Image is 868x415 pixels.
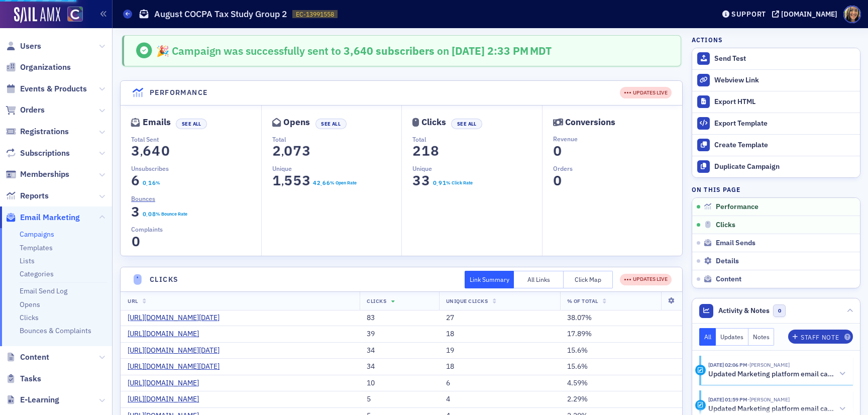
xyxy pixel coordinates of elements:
[446,395,553,404] div: 4
[567,379,676,388] div: 4.59%
[6,212,80,223] a: Email Marketing
[716,221,735,230] span: Clicks
[442,178,447,187] span: 1
[20,230,54,239] a: Campaigns
[773,304,786,317] span: 0
[452,44,487,58] span: [DATE]
[432,178,437,187] span: 0
[624,89,668,97] div: UPDATES LIVE
[272,175,311,186] section: 1,553
[296,10,334,19] span: EC-13991558
[128,362,227,371] a: [URL][DOMAIN_NAME][DATE]
[281,145,284,159] span: ,
[367,362,431,371] div: 34
[624,275,668,283] div: UPDATES LIVE
[567,346,676,355] div: 15.6%
[553,164,683,173] p: Orders
[708,404,835,413] h5: Updated Marketing platform email campaign: August COCPA Tax Study Group 2
[692,156,860,177] button: Duplicate Campaign
[20,126,69,137] span: Registrations
[20,41,41,52] span: Users
[20,169,69,180] span: Memberships
[553,175,562,186] section: 0
[699,328,716,346] button: All
[412,135,542,144] p: Total
[692,69,860,91] a: Webview Link
[142,210,147,219] span: 0
[20,243,53,252] a: Templates
[843,6,861,23] span: Profile
[714,162,855,171] div: Duplicate Campaign
[131,175,140,186] section: 6
[151,178,156,187] span: 6
[565,120,615,125] div: Conversions
[312,179,330,186] section: 42.66
[514,271,564,288] button: All Links
[567,297,598,304] span: % Of Total
[290,172,304,189] span: 5
[567,362,676,371] div: 15.6%
[20,300,40,309] a: Opens
[20,286,67,295] a: Email Send Log
[60,7,83,24] a: View Homepage
[20,148,70,159] span: Subscriptions
[159,142,172,160] span: 0
[708,370,835,379] h5: Updated Marketing platform email campaign: August COCPA Tax Study Group 2
[6,62,71,73] a: Organizations
[131,145,170,157] section: 3,640
[270,142,283,160] span: 2
[716,275,741,284] span: Content
[128,330,206,339] a: [URL][DOMAIN_NAME]
[272,164,402,173] p: Unique
[437,181,438,188] span: .
[6,190,49,201] a: Reports
[367,297,386,304] span: Clicks
[412,175,430,186] section: 33
[419,142,433,160] span: 1
[142,179,156,186] section: 0.16
[412,145,440,157] section: 218
[150,274,178,285] h4: Clicks
[716,202,758,212] span: Performance
[20,373,41,384] span: Tasks
[321,178,327,187] span: 6
[567,395,676,404] div: 2.29%
[367,346,431,355] div: 34
[714,141,855,150] div: Create Template
[147,178,152,187] span: 1
[325,178,331,187] span: 6
[528,44,552,58] span: MDT
[156,44,452,58] span: 🎉 Campaign was successfully sent to on
[330,179,357,186] div: % Open Rate
[6,148,70,159] a: Subscriptions
[20,313,39,322] a: Clicks
[438,178,443,187] span: 9
[20,83,87,94] span: Events & Products
[695,400,706,410] div: Activity
[6,105,45,116] a: Orders
[176,119,207,129] button: See All
[367,314,431,323] div: 83
[367,379,431,388] div: 10
[695,365,706,375] div: Activity
[6,352,49,363] a: Content
[432,179,446,186] section: 0.91
[716,328,748,346] button: Updates
[428,142,442,160] span: 8
[131,236,140,247] section: 0
[410,142,424,160] span: 2
[6,394,59,405] a: E-Learning
[421,120,446,125] div: Clicks
[419,172,433,189] span: 3
[20,105,45,116] span: Orders
[316,178,321,187] span: 2
[553,145,562,157] section: 0
[290,142,304,160] span: 7
[692,48,860,69] button: Send Test
[772,11,841,18] button: [DOMAIN_NAME]
[131,194,155,203] span: Bounces
[312,178,317,187] span: 4
[131,225,261,234] p: Complaints
[129,172,143,189] span: 6
[129,142,143,160] span: 3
